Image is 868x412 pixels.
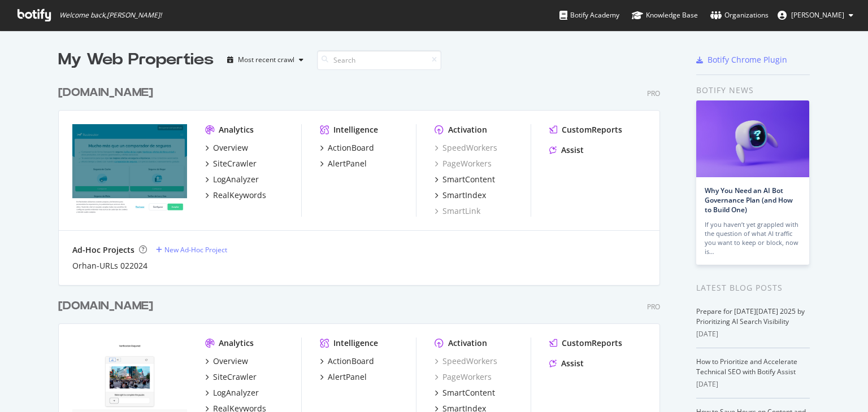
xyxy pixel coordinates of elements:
[647,302,660,312] div: Pro
[696,84,810,97] div: Botify news
[72,260,147,271] a: Orhan-URLs 022024
[205,371,257,383] a: SiteCrawler
[435,174,495,185] a: SmartContent
[705,220,801,256] div: If you haven’t yet grappled with the question of what AI traffic you want to keep or block, now is…
[58,49,214,71] div: My Web Properties
[213,371,257,383] div: SiteCrawler
[791,10,844,20] span: Marta Plaza
[58,85,158,101] a: [DOMAIN_NAME]
[708,54,787,65] div: Botify Chrome Plugin
[561,144,584,156] div: Assist
[559,10,619,21] div: Botify Academy
[333,124,378,135] div: Intelligence
[561,358,584,369] div: Assist
[213,387,259,398] div: LogAnalyzer
[448,338,487,349] div: Activation
[320,158,367,169] a: AlertPanel
[696,282,810,294] div: Latest Blog Posts
[696,329,810,339] div: [DATE]
[333,338,378,349] div: Intelligence
[205,190,266,201] a: RealKeywords
[320,371,367,383] a: AlertPanel
[562,338,622,349] div: CustomReports
[696,100,809,177] img: Why You Need an AI Bot Governance Plan (and How to Build One)
[205,174,259,185] a: LogAnalyzer
[442,387,495,398] div: SmartContent
[435,142,497,154] a: SpeedWorkers
[435,371,492,383] a: PageWorkers
[696,54,787,65] a: Botify Chrome Plugin
[696,306,805,326] a: Prepare for [DATE][DATE] 2025 by Prioritizing AI Search Visibility
[58,298,153,314] div: [DOMAIN_NAME]
[213,142,248,154] div: Overview
[205,387,259,398] a: LogAnalyzer
[435,205,480,217] a: SmartLink
[156,245,227,255] a: New Ad-Hoc Project
[317,50,441,70] input: Search
[213,356,248,367] div: Overview
[549,358,584,369] a: Assist
[562,124,622,135] div: CustomReports
[328,356,374,367] div: ActionBoard
[442,174,495,185] div: SmartContent
[549,338,622,349] a: CustomReports
[710,10,769,21] div: Organizations
[213,174,259,185] div: LogAnalyzer
[769,6,862,24] button: [PERSON_NAME]
[435,158,492,169] a: PageWorkers
[58,85,153,101] div: [DOMAIN_NAME]
[219,124,254,135] div: Analytics
[442,190,486,201] div: SmartIndex
[219,338,254,349] div: Analytics
[205,158,257,169] a: SiteCrawler
[223,51,308,69] button: Most recent crawl
[59,11,162,20] span: Welcome back, [PERSON_NAME] !
[164,245,227,255] div: New Ad-Hoc Project
[205,142,248,154] a: Overview
[696,379,810,389] div: [DATE]
[320,356,374,367] a: ActionBoard
[238,56,294,63] div: Most recent crawl
[549,124,622,135] a: CustomReports
[205,356,248,367] a: Overview
[58,298,158,314] a: [DOMAIN_NAME]
[213,190,266,201] div: RealKeywords
[72,124,187,216] img: rastreator.com
[213,158,257,169] div: SiteCrawler
[320,142,374,154] a: ActionBoard
[328,158,367,169] div: AlertPanel
[632,10,698,21] div: Knowledge Base
[435,190,486,201] a: SmartIndex
[328,371,367,383] div: AlertPanel
[435,387,495,398] a: SmartContent
[696,357,797,376] a: How to Prioritize and Accelerate Technical SEO with Botify Assist
[328,142,374,154] div: ActionBoard
[448,124,487,135] div: Activation
[72,244,134,256] div: Ad-Hoc Projects
[647,89,660,98] div: Pro
[705,186,793,214] a: Why You Need an AI Bot Governance Plan (and How to Build One)
[549,144,584,156] a: Assist
[435,356,497,367] a: SpeedWorkers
